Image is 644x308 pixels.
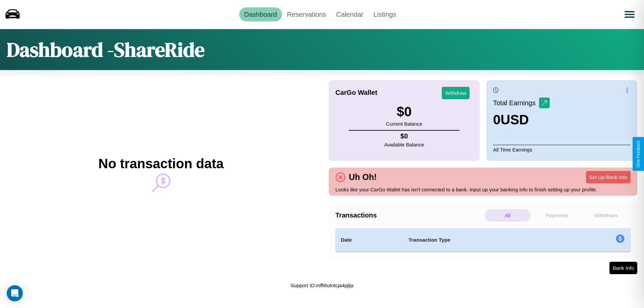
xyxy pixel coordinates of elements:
[493,145,631,154] p: All Time Earnings
[335,89,377,97] h4: CarGo Wallet
[609,262,637,274] button: Bank Info
[583,209,629,222] p: Withdraws
[239,7,282,21] a: Dashboard
[282,7,331,21] a: Reservations
[384,140,424,149] p: Available Balance
[586,171,631,183] button: Set Up Bank Info
[386,119,422,128] p: Current Balance
[409,236,561,244] h4: Transaction Type
[7,36,205,63] h1: Dashboard - ShareRide
[384,132,424,140] h4: $ 0
[485,209,531,222] p: All
[290,281,353,290] p: Support ID: mffi6utntcja4pjlja
[636,140,641,168] div: Give Feedback
[368,7,401,21] a: Listings
[335,185,631,194] p: Looks like your CarGo Wallet has isn't connected to a bank. Input up your banking info to finish ...
[98,156,223,171] h2: No transaction data
[7,285,23,301] div: Open Intercom Messenger
[493,112,550,127] h3: 0 USD
[493,97,539,109] p: Total Earnings
[335,228,631,252] table: simple table
[331,7,368,21] a: Calendar
[341,236,398,244] h4: Date
[335,211,483,219] h4: Transactions
[534,209,580,222] p: Payments
[386,104,422,119] h3: $ 0
[442,87,470,99] button: Withdraw
[620,5,639,24] button: Open menu
[345,172,380,182] h4: Uh Oh!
